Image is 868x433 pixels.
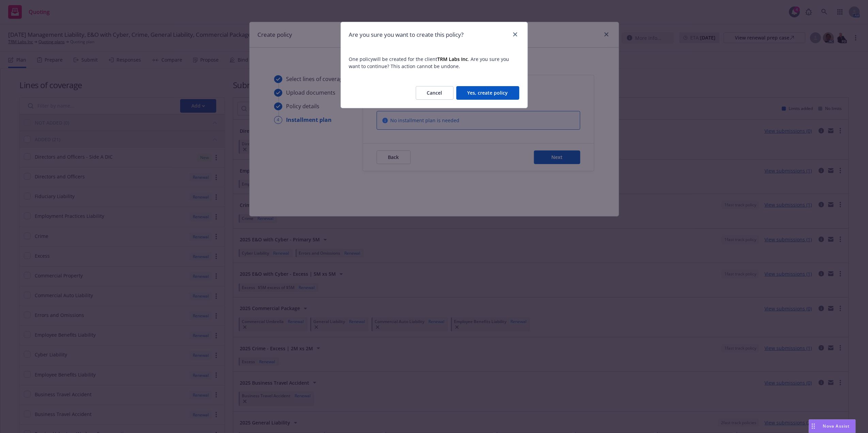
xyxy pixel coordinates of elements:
button: Nova Assist [809,419,856,433]
h1: Are you sure you want to create this policy? [349,30,464,39]
span: One policy will be created for the client . Are you sure you want to continue? This action cannot... [349,55,519,70]
strong: TRM Labs Inc [438,56,468,62]
button: Yes, create policy [456,86,519,100]
a: close [511,30,519,38]
span: Nova Assist [823,423,850,429]
div: Drag to move [809,420,818,433]
button: Cancel [416,86,454,100]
